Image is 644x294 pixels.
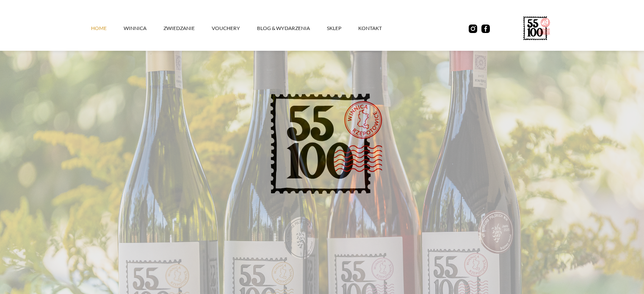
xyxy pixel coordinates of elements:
a: Blog & Wydarzenia [257,16,327,41]
a: winnica [124,16,163,41]
a: vouchery [212,16,257,41]
a: SKLEP [327,16,358,41]
a: kontakt [358,16,399,41]
a: Home [91,16,124,41]
a: ZWIEDZANIE [163,16,212,41]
